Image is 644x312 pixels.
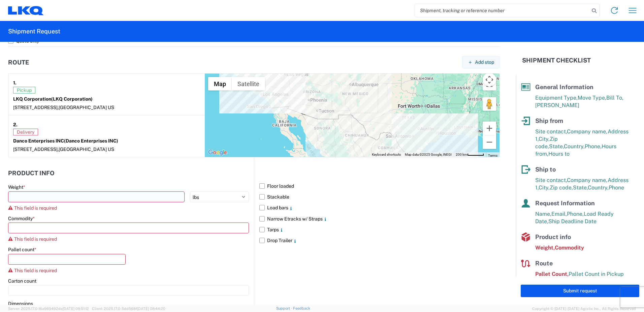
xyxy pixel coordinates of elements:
[535,271,569,277] span: Pallet Count,
[8,170,55,177] h2: Product Info
[521,285,639,297] button: Submit request
[208,77,232,90] button: Show street map
[276,306,293,310] a: Support
[259,224,500,235] label: Tarps
[59,105,114,110] span: [GEOGRAPHIC_DATA] US
[14,268,57,273] span: This field is required
[535,102,579,108] span: [PERSON_NAME]
[206,148,229,157] img: Google
[567,177,608,183] span: Company name,
[606,95,623,101] span: Bill To,
[550,184,573,191] span: Zip code,
[535,166,556,173] span: Ship to
[535,117,563,124] span: Ship from
[14,236,57,242] span: This field is required
[13,129,38,135] span: Delivery
[588,184,609,191] span: Country,
[454,152,486,157] button: Map Scale: 200 km per 46 pixels
[535,271,628,292] span: Pallet Count in Pickup Stops equals Pallet Count in delivery stops
[535,128,567,135] span: Site contact,
[548,218,597,225] span: Ship Deadline Date
[535,95,578,101] span: Equipment Type,
[522,56,591,64] h2: Shipment Checklist
[483,97,496,111] button: Drag Pegman onto the map to open Street View
[13,96,93,102] strong: LKQ Corporation
[206,148,229,157] a: Open this area in Google Maps (opens a new window)
[462,56,500,69] button: Add stop
[567,211,584,217] span: Phone,
[551,211,567,217] span: Email,
[535,244,555,251] span: Weight,
[8,59,29,66] h2: Route
[13,120,18,129] strong: 2.
[51,96,93,102] span: (LKQ Corporation)
[137,307,165,311] span: [DATE] 08:44:20
[13,87,35,94] span: Pickup
[232,77,265,90] button: Show satellite imagery
[13,138,118,144] strong: Danco Enterprises INC
[92,307,165,311] span: Client: 2025.17.0-5dd568f
[585,143,602,150] span: Phone,
[535,211,551,217] span: Name,
[483,122,496,135] button: Zoom in
[259,235,500,246] label: Drop Trailer
[578,95,606,101] span: Move Type,
[549,143,564,150] span: State,
[8,301,33,307] label: Dimensions
[555,244,584,251] span: Commodity
[8,215,35,222] label: Commodity
[63,307,89,311] span: [DATE] 09:51:12
[548,151,570,157] span: Hours to
[532,306,636,312] span: Copyright © [DATE]-[DATE] Agistix Inc., All Rights Reserved
[535,177,567,183] span: Site contact,
[13,78,17,87] strong: 1.
[535,260,553,267] span: Route
[372,152,401,157] button: Keyboard shortcuts
[13,105,59,110] span: [STREET_ADDRESS],
[13,147,59,152] span: [STREET_ADDRESS],
[535,233,571,240] span: Product info
[483,135,496,149] button: Zoom out
[564,143,585,150] span: Country,
[259,202,500,213] label: Load bars
[8,27,60,35] h2: Shipment Request
[573,184,588,191] span: State,
[456,153,467,156] span: 200 km
[609,184,624,191] span: Phone
[488,154,497,157] a: Terms
[483,73,496,86] button: Map camera controls
[539,184,550,191] span: City,
[293,306,310,310] a: Feedback
[8,278,36,284] label: Carton count
[535,200,595,207] span: Request Information
[8,246,36,253] label: Pallet count
[59,147,114,152] span: [GEOGRAPHIC_DATA] US
[259,181,500,191] label: Floor loaded
[475,59,494,66] span: Add stop
[259,213,500,224] label: Narrow Etracks w/ Straps
[64,138,118,144] span: (Danco Enterprises INC)
[415,4,589,17] input: Shipment, tracking or reference number
[539,136,550,142] span: City,
[535,83,593,90] span: General Information
[8,307,89,311] span: Server: 2025.17.0-16a969492de
[405,153,452,156] span: Map data ©2025 Google, INEGI
[567,128,608,135] span: Company name,
[259,191,500,202] label: Stackable
[14,205,57,211] span: This field is required
[8,184,25,190] label: Weight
